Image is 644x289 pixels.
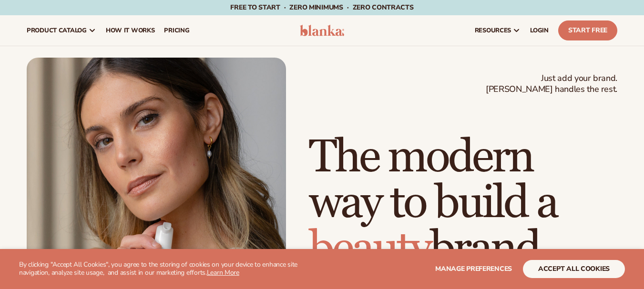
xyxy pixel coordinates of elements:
a: How It Works [101,15,160,46]
span: Manage preferences [435,264,512,273]
button: accept all cookies [523,260,625,278]
a: pricing [159,15,194,46]
a: LOGIN [525,15,553,46]
p: By clicking "Accept All Cookies", you agree to the storing of cookies on your device to enhance s... [19,261,318,277]
a: Start Free [558,20,617,40]
span: product catalog [27,27,87,34]
span: Free to start · ZERO minimums · ZERO contracts [230,3,413,12]
span: pricing [164,27,189,34]
button: Manage preferences [435,260,512,278]
span: Just add your brand. [PERSON_NAME] handles the rest. [486,73,617,95]
span: How It Works [106,27,155,34]
span: LOGIN [530,27,549,34]
span: resources [475,27,511,34]
h1: The modern way to build a brand [309,135,617,272]
a: Learn More [207,268,239,277]
a: resources [470,15,525,46]
a: product catalog [22,15,101,46]
span: beauty [309,221,430,277]
img: logo [300,25,345,36]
